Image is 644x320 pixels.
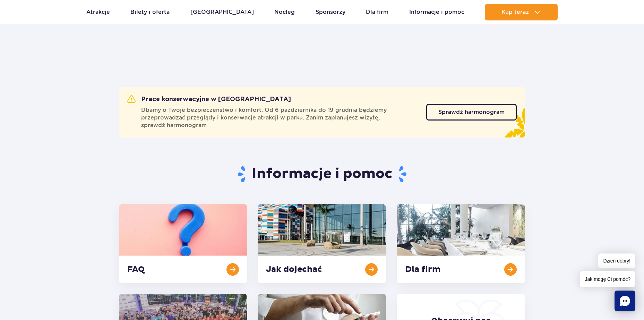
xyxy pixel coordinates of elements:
a: Sprawdź harmonogram [426,104,517,121]
span: Dzień dobry! [598,254,635,268]
h2: Prace konserwacyjne w [GEOGRAPHIC_DATA] [127,95,291,104]
h1: Informacje i pomoc [119,165,525,183]
a: [GEOGRAPHIC_DATA] [190,4,254,20]
span: Kup teraz [501,9,529,15]
a: Dla firm [366,4,388,20]
button: Kup teraz [485,4,558,20]
a: Bilety i oferta [130,4,170,20]
span: Dbamy o Twoje bezpieczeństwo i komfort. Od 6 października do 19 grudnia będziemy przeprowadzać pr... [141,106,418,129]
div: Chat [615,291,635,311]
a: Atrakcje [86,4,110,20]
a: Informacje i pomoc [409,4,464,20]
a: Nocleg [274,4,295,20]
span: Sprawdź harmonogram [438,109,505,115]
a: Sponsorzy [316,4,345,20]
span: Jak mogę Ci pomóc? [580,271,635,287]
